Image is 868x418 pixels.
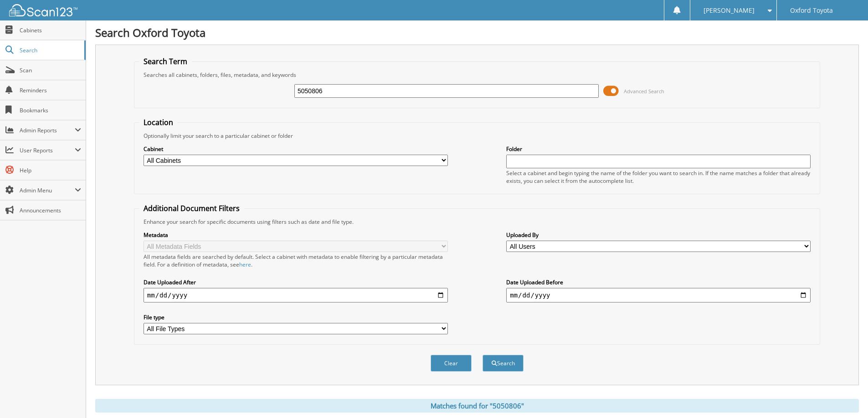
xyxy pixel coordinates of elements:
[20,26,81,34] span: Cabinets
[506,278,811,286] label: Date Uploaded Before
[704,8,755,13] span: [PERSON_NAME]
[506,288,811,302] input: end
[20,146,75,154] span: User Reports
[506,145,811,153] label: Folder
[20,86,81,94] span: Reminders
[20,166,81,174] span: Help
[139,203,244,213] legend: Additional Document Filters
[139,56,192,66] legend: Search Term
[139,71,815,79] div: Searches all cabinets, folders, files, metadata, and keywords
[20,126,75,134] span: Admin Reports
[139,117,178,127] legend: Location
[144,313,448,321] label: File type
[506,231,811,239] label: Uploaded By
[95,399,859,413] div: Matches found for "5050806"
[9,4,77,16] img: scan123-logo-white.svg
[20,46,80,54] span: Search
[139,218,815,226] div: Enhance your search for specific documents using filters such as date and file type.
[483,355,524,372] button: Search
[20,206,81,214] span: Announcements
[144,288,448,302] input: start
[624,88,664,95] span: Advanced Search
[144,145,448,153] label: Cabinet
[20,186,75,194] span: Admin Menu
[144,231,448,239] label: Metadata
[20,66,81,74] span: Scan
[139,132,815,140] div: Optionally limit your search to a particular cabinet or folder
[144,253,448,268] div: All metadata fields are searched by default. Select a cabinet with metadata to enable filtering b...
[790,8,833,13] span: Oxford Toyota
[431,355,472,372] button: Clear
[95,25,859,40] h1: Search Oxford Toyota
[506,169,811,185] div: Select a cabinet and begin typing the name of the folder you want to search in. If the name match...
[239,261,251,268] a: here
[20,106,81,114] span: Bookmarks
[144,278,448,286] label: Date Uploaded After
